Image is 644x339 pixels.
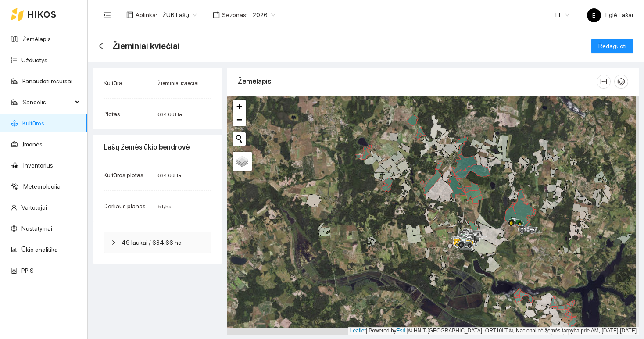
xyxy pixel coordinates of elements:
[21,267,34,274] a: PPIS
[157,80,199,86] span: Žieminiai kviečiai
[23,183,61,190] a: Meteorologija
[21,246,58,253] a: Ūkio analitika
[233,132,246,146] button: Initiate a new search
[104,111,120,118] span: Plotas
[21,204,47,211] a: Vartotojai
[233,113,246,126] a: Zoom out
[157,172,181,178] span: 634.66 Ha
[111,240,116,245] span: right
[104,171,143,178] span: Kultūros plotas
[104,79,122,86] span: Kultūra
[22,120,44,127] a: Kultūros
[591,39,633,53] button: Redaguoti
[21,225,52,232] a: Nustatymai
[233,152,252,171] a: Layers
[98,6,116,24] button: menu-fold
[104,135,211,160] div: Lašų žemės ūkio bendrovė
[21,57,47,64] a: Užduotys
[22,36,51,43] a: Žemėlapis
[350,328,366,334] a: Leaflet
[22,93,72,111] span: Sandėlis
[103,11,111,19] span: menu-fold
[407,328,408,334] span: |
[157,203,172,210] span: 5 t/ha
[112,39,180,53] span: Žieminiai kviečiai
[122,238,204,247] span: 49 laukai / 634.66 ha
[213,11,220,18] span: calendar
[98,43,105,50] div: Atgal
[22,78,72,85] a: Panaudoti resursai
[592,8,596,22] span: E
[104,203,146,210] span: Derliaus planas
[22,141,43,148] a: Įmonės
[222,10,247,20] span: Sezonas :
[236,114,242,125] span: −
[157,111,182,118] span: 634.66 Ha
[348,327,639,335] div: | Powered by © HNIT-[GEOGRAPHIC_DATA]; ORT10LT ©, Nacionalinė žemės tarnyba prie AM, [DATE]-[DATE]
[397,328,406,334] a: Esri
[555,8,569,21] span: LT
[597,78,610,85] span: column-width
[587,11,633,18] span: Eglė Lašai
[126,11,133,18] span: layout
[98,43,105,50] span: arrow-left
[136,10,157,20] span: Aplinka :
[23,162,53,169] a: Inventorius
[597,75,611,89] button: column-width
[162,8,197,21] span: ŽŪB Lašų
[253,8,275,21] span: 2026
[236,101,242,112] span: +
[238,69,597,94] div: Žemėlapis
[104,232,211,253] div: 49 laukai / 634.66 ha
[598,41,626,51] span: Redaguoti
[233,100,246,113] a: Zoom in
